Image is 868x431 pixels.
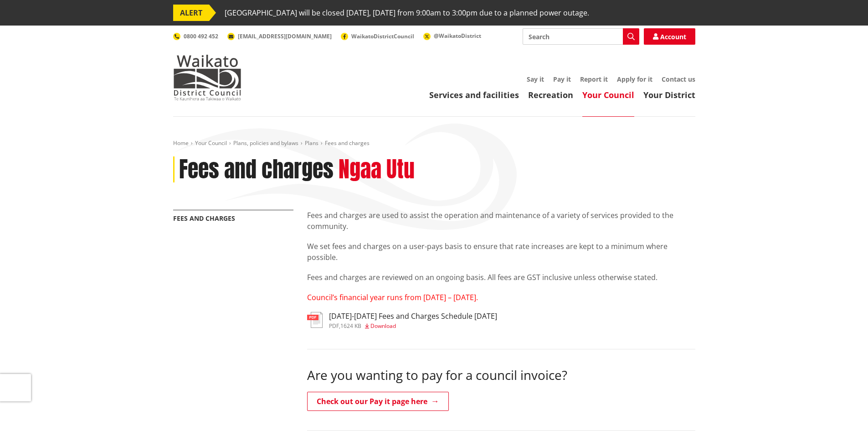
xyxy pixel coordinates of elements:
[527,75,544,83] a: Say it
[307,366,567,384] span: Are you wanting to pay for a council invoice?
[307,210,695,232] p: Fees and charges are used to assist the operation and maintenance of a variety of services provid...
[173,214,235,223] a: Fees and charges
[580,75,608,83] a: Report it
[173,139,189,147] a: Home
[423,32,481,40] a: @WaikatoDistrict
[173,55,241,100] img: Waikato District Council - Te Kaunihera aa Takiwaa o Waikato
[173,140,695,147] nav: breadcrumb
[370,322,396,330] span: Download
[339,156,415,183] h2: Ngaa Utu
[523,28,639,45] input: Search input
[307,272,695,283] p: Fees and charges are reviewed on an ongoing basis. All fees are GST inclusive unless otherwise st...
[173,5,209,21] span: ALERT
[329,322,339,330] span: pdf
[325,139,370,147] span: Fees and charges
[173,32,218,40] a: 0800 492 452
[429,89,519,100] a: Services and facilities
[307,241,695,263] p: We set fees and charges on a user-pays basis to ensure that rate increases are kept to a minimum ...
[351,32,414,40] span: WaikatoDistrictCouncil
[434,32,481,40] span: @WaikatoDistrict
[307,292,478,302] span: Council’s financial year runs from [DATE] – [DATE].
[307,392,449,411] a: Check out our Pay it page here
[643,89,695,100] a: Your District
[238,32,332,40] span: [EMAIL_ADDRESS][DOMAIN_NAME]
[307,312,497,328] a: [DATE]-[DATE] Fees and Charges Schedule [DATE] pdf,1624 KB Download
[617,75,652,83] a: Apply for it
[227,32,332,40] a: [EMAIL_ADDRESS][DOMAIN_NAME]
[341,32,414,40] a: WaikatoDistrictCouncil
[340,322,361,330] span: 1624 KB
[225,5,589,21] span: [GEOGRAPHIC_DATA] will be closed [DATE], [DATE] from 9:00am to 3:00pm due to a planned power outage.
[184,32,218,40] span: 0800 492 452
[233,139,298,147] a: Plans, policies and bylaws
[528,89,573,100] a: Recreation
[662,75,695,83] a: Contact us
[644,28,695,45] a: Account
[305,139,318,147] a: Plans
[329,323,497,329] div: ,
[553,75,571,83] a: Pay it
[195,139,227,147] a: Your Council
[329,312,497,321] h3: [DATE]-[DATE] Fees and Charges Schedule [DATE]
[179,156,334,183] h1: Fees and charges
[307,312,323,328] img: document-pdf.svg
[582,89,634,100] a: Your Council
